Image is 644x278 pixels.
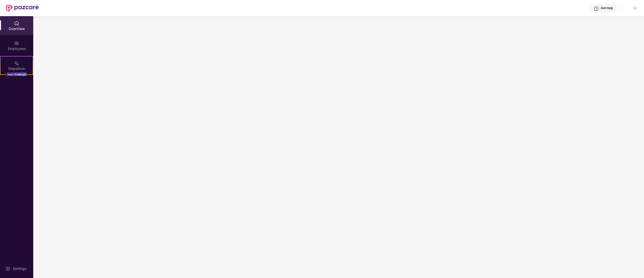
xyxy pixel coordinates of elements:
img: svg+xml;base64,PHN2ZyBpZD0iRHJvcGRvd24tMzJ4MzIiIHhtbG5zPSJodHRwOi8vd3d3LnczLm9yZy8yMDAwL3N2ZyIgd2... [633,6,637,10]
img: svg+xml;base64,PHN2ZyB4bWxucz0iaHR0cDovL3d3dy53My5vcmcvMjAwMC9zdmciIHdpZHRoPSIyMSIgaGVpZ2h0PSIyMC... [14,61,19,66]
img: svg+xml;base64,PHN2ZyBpZD0iU2V0dGluZy0yMHgyMCIgeG1sbnM9Imh0dHA6Ly93d3cudzMub3JnLzIwMDAvc3ZnIiB3aW... [5,266,10,271]
div: New Challenge [6,72,27,76]
img: svg+xml;base64,PHN2ZyBpZD0iRW1wbG95ZWVzIiB4bWxucz0iaHR0cDovL3d3dy53My5vcmcvMjAwMC9zdmciIHdpZHRoPS... [14,41,19,46]
img: svg+xml;base64,PHN2ZyBpZD0iSG9tZSIgeG1sbnM9Imh0dHA6Ly93d3cudzMub3JnLzIwMDAvc3ZnIiB3aWR0aD0iMjAiIG... [14,21,19,26]
div: Get Help [601,6,613,10]
img: New Pazcare Logo [6,5,39,11]
div: Settings [11,266,28,271]
div: Stepathon [1,66,33,71]
img: svg+xml;base64,PHN2ZyBpZD0iSGVscC0zMngzMiIgeG1sbnM9Imh0dHA6Ly93d3cudzMub3JnLzIwMDAvc3ZnIiB3aWR0aD... [594,6,599,11]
